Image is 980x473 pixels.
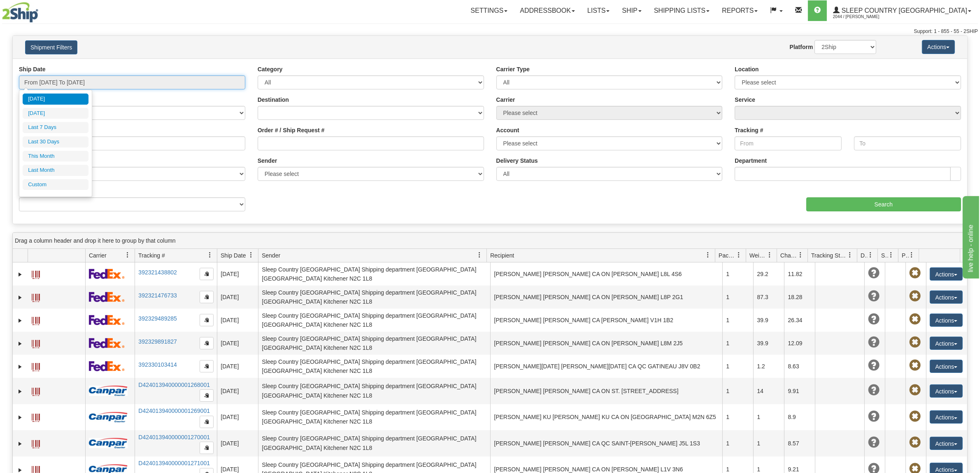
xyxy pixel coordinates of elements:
[258,157,277,165] label: Sender
[89,292,125,302] img: 2 - FedEx Express®
[138,361,177,368] a: 392330103414
[16,440,24,448] a: Expand
[200,268,214,280] button: Copy to clipboard
[496,65,530,73] label: Carrier Type
[735,157,767,165] label: Department
[753,404,784,431] td: 1
[89,338,125,348] img: 2 - FedEx Express®
[722,404,753,431] td: 1
[490,309,722,332] td: [PERSON_NAME] [PERSON_NAME] CA [PERSON_NAME] V1H 1B2
[735,126,763,134] label: Tracking #
[217,262,258,286] td: [DATE]
[258,262,490,286] td: Sleep Country [GEOGRAPHIC_DATA] Shipping department [GEOGRAPHIC_DATA] [GEOGRAPHIC_DATA] Kitchener...
[89,386,128,396] img: 14 - Canpar
[200,442,214,454] button: Copy to clipboard
[217,332,258,355] td: [DATE]
[868,360,880,371] span: Unknown
[16,387,24,396] a: Expand
[32,313,40,326] a: Label
[496,126,519,134] label: Account
[217,286,258,309] td: [DATE]
[811,251,847,260] span: Tracking Status
[258,309,490,332] td: Sleep Country [GEOGRAPHIC_DATA] Shipping department [GEOGRAPHIC_DATA] [GEOGRAPHIC_DATA] Kitchener...
[753,309,784,332] td: 39.9
[753,378,784,404] td: 14
[922,40,955,54] button: Actions
[89,315,125,325] img: 2 - FedEx Express®
[581,0,616,21] a: Lists
[648,0,716,21] a: Shipping lists
[217,430,258,457] td: [DATE]
[258,126,325,134] label: Order # / Ship Request #
[753,355,784,378] td: 1.2
[13,233,967,249] div: grid grouping header
[262,251,280,260] span: Sender
[868,290,880,302] span: Unknown
[719,251,736,260] span: Packages
[490,332,722,355] td: [PERSON_NAME] [PERSON_NAME] CA ON [PERSON_NAME] L8M 2J5
[217,404,258,431] td: [DATE]
[884,248,898,262] a: Shipment Issues filter column settings
[784,355,815,378] td: 8.63
[753,262,784,286] td: 29.2
[753,332,784,355] td: 39.9
[722,309,753,332] td: 1
[794,248,808,262] a: Charge filter column settings
[23,165,88,176] li: Last Month
[138,460,210,466] a: D424013940000001271001
[32,410,40,423] a: Label
[722,378,753,404] td: 1
[735,136,842,150] input: From
[16,316,24,325] a: Expand
[930,290,963,304] button: Actions
[909,411,921,422] span: Pickup Not Assigned
[32,336,40,349] a: Label
[909,437,921,448] span: Pickup Not Assigned
[763,248,777,262] a: Weight filter column settings
[722,286,753,309] td: 1
[716,0,764,21] a: Reports
[200,389,214,402] button: Copy to clipboard
[790,43,813,51] label: Platform
[217,309,258,332] td: [DATE]
[868,314,880,325] span: Unknown
[89,412,128,422] img: 14 - Canpar
[2,28,978,35] div: Support: 1 - 855 - 55 - 2SHIP
[490,430,722,457] td: [PERSON_NAME] [PERSON_NAME] CA QC SAINT-[PERSON_NAME] J5L 1S3
[784,262,815,286] td: 11.82
[23,179,88,190] li: Custom
[868,384,880,396] span: Unknown
[722,332,753,355] td: 1
[780,251,798,260] span: Charge
[930,410,963,424] button: Actions
[138,382,210,388] a: D424013940000001268001
[89,361,125,371] img: 2 - FedEx Express®
[16,270,24,279] a: Expand
[864,248,878,262] a: Delivery Status filter column settings
[23,136,88,148] li: Last 30 Days
[23,122,88,133] li: Last 7 Days
[490,251,514,260] span: Recipient
[258,96,289,104] label: Destination
[89,438,128,448] img: 14 - Canpar
[244,248,258,262] a: Ship Date filter column settings
[200,314,214,326] button: Copy to clipboard
[138,407,210,414] a: D424013940000001269001
[464,0,514,21] a: Settings
[138,315,177,322] a: 392329489285
[722,262,753,286] td: 1
[930,437,963,450] button: Actions
[753,430,784,457] td: 1
[909,314,921,325] span: Pickup Not Assigned
[217,378,258,404] td: [DATE]
[200,360,214,372] button: Copy to clipboard
[19,65,46,73] label: Ship Date
[138,338,177,345] a: 392329891827
[868,337,880,348] span: Unknown
[16,363,24,371] a: Expand
[616,0,647,21] a: Ship
[16,413,24,421] a: Expand
[23,94,88,105] li: [DATE]
[490,262,722,286] td: [PERSON_NAME] [PERSON_NAME] CA ON [PERSON_NAME] L8L 4S6
[784,430,815,457] td: 8.57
